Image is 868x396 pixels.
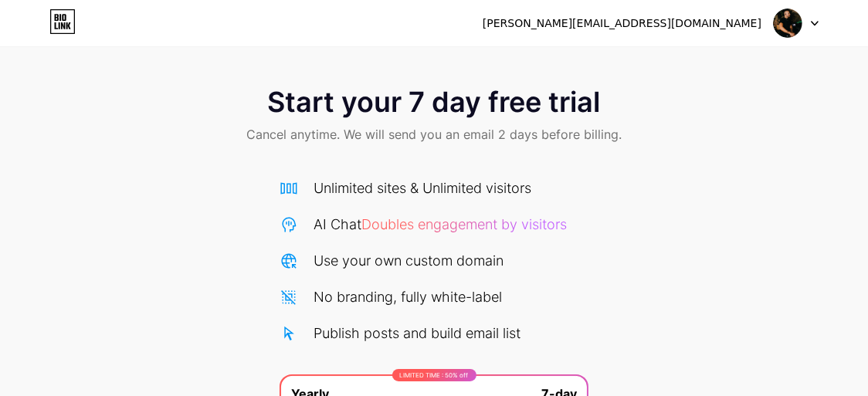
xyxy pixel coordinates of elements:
span: Doubles engagement by visitors [361,216,567,232]
div: Use your own custom domain [314,250,504,271]
span: Start your 7 day free trial [268,86,601,117]
div: [PERSON_NAME][EMAIL_ADDRESS][DOMAIN_NAME] [483,15,761,32]
div: Unlimited sites & Unlimited visitors [314,178,531,198]
div: Publish posts and build email list [314,323,520,344]
div: No branding, fully white-label [314,286,502,307]
div: LIMITED TIME : 50% off [392,369,476,381]
span: Cancel anytime. We will send you an email 2 days before billing. [246,125,622,144]
img: fabbridj [773,8,802,38]
div: AI Chat [314,214,567,235]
